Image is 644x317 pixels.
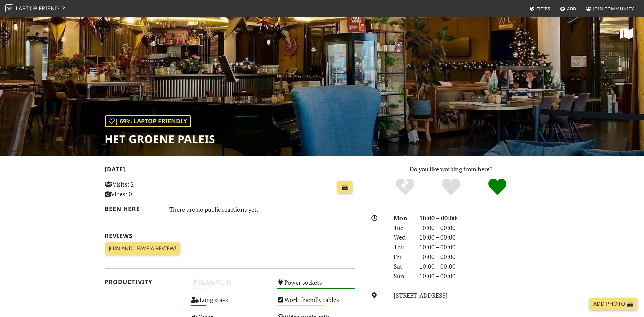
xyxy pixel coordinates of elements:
[557,3,579,15] a: Add
[105,166,355,175] h2: [DATE]
[105,242,180,255] a: Join and leave a review!
[583,3,637,15] a: Join Community
[536,6,550,12] span: Cities
[105,133,215,145] h1: Het Groene Paleis
[105,179,183,199] p: Visits: 2 Vibes: 0
[363,164,539,174] p: Do you like working from here?
[527,3,553,15] a: Cities
[415,252,543,262] div: 10:00 – 00:00
[428,178,474,196] div: Yes
[187,277,273,294] div: Stable Wi-Fi
[5,4,13,12] img: LaptopFriendly
[415,271,543,281] div: 10:00 – 00:00
[593,6,634,12] span: Join Community
[390,262,415,271] div: Sat
[105,232,355,240] h2: Reviews
[337,181,352,194] a: 📸
[415,223,543,233] div: 10:00 – 00:00
[382,178,428,196] div: No
[415,213,543,223] div: 10:00 – 00:00
[273,294,359,311] div: Work-friendly tables
[390,232,415,242] div: Wed
[415,262,543,271] div: 10:00 – 00:00
[105,205,161,212] h2: Been here
[390,213,415,223] div: Mon
[589,298,637,310] a: Add Photo 📸
[567,6,577,12] span: Add
[169,204,355,215] div: There are no public reactions yet.
[273,277,359,294] div: Power sockets
[474,178,521,196] div: Definitely!
[200,296,228,304] s: Long stays
[415,232,543,242] div: 10:00 – 00:00
[105,278,183,285] h2: Productivity
[415,242,543,252] div: 10:00 – 00:00
[390,252,415,262] div: Fri
[16,5,38,12] span: Laptop
[39,5,65,12] span: Friendly
[5,3,66,15] a: LaptopFriendly LaptopFriendly
[394,291,448,299] a: [STREET_ADDRESS]
[390,242,415,252] div: Thu
[390,271,415,281] div: Sun
[105,115,191,127] div: | 69% Laptop Friendly
[390,223,415,233] div: Tue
